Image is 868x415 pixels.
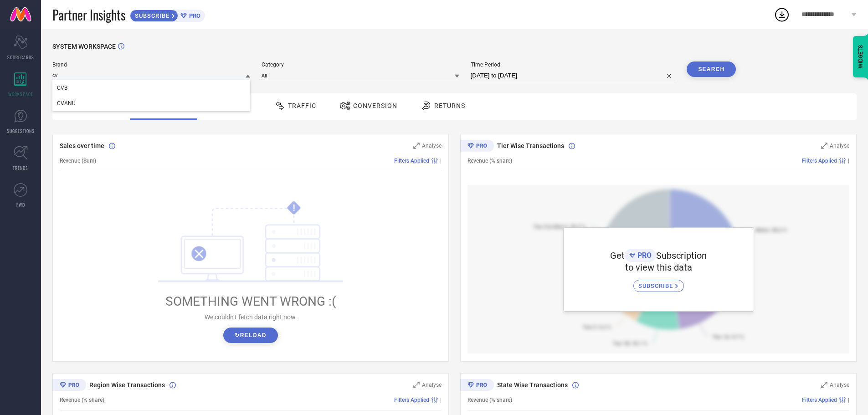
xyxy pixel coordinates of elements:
span: SCORECARDS [7,54,34,61]
a: SUBSCRIBEPRO [130,7,205,22]
span: WORKSPACE [8,91,33,97]
span: State Wise Transactions [497,381,568,389]
div: Premium [460,379,494,393]
svg: Zoom [413,143,420,149]
tspan: ! [293,203,295,213]
span: | [440,397,442,403]
span: Analyse [830,143,849,149]
svg: Zoom [821,382,827,388]
svg: Zoom [413,382,420,388]
span: Filters Applied [802,397,837,403]
span: PRO [187,12,200,19]
span: Revenue (% share) [60,397,104,403]
div: Open download list [774,6,790,23]
span: Brand [52,61,250,68]
span: Filters Applied [394,158,429,164]
span: SUBSCRIBE [638,282,675,289]
span: Tier Wise Transactions [497,142,564,149]
span: Traffic [288,102,316,109]
span: | [440,158,442,164]
span: Analyse [422,382,442,388]
span: | [848,397,849,403]
button: Search [687,61,736,77]
svg: Zoom [821,143,827,149]
span: Revenue (% share) [467,397,512,403]
span: Time Period [471,61,676,68]
span: SOMETHING WENT WRONG :( [165,294,336,309]
span: PRO [635,251,652,260]
span: Region Wise Transactions [89,381,165,389]
span: Analyse [422,143,442,149]
div: CVB [52,80,250,96]
span: Revenue (% share) [467,158,512,164]
span: Filters Applied [394,397,429,403]
span: Conversion [353,102,397,109]
span: TRENDS [13,164,28,171]
span: Revenue (Sum) [60,158,96,164]
span: Sales over time [60,142,104,149]
span: Category [262,61,459,68]
span: Returns [434,102,465,109]
span: SUBSCRIBE [130,12,172,19]
button: ↻Reload [223,328,277,343]
span: Get [610,250,625,261]
span: SYSTEM WORKSPACE [52,43,116,50]
span: to view this data [625,262,692,273]
span: Filters Applied [802,158,837,164]
span: SUGGESTIONS [7,128,35,134]
span: Partner Insights [52,5,125,24]
input: Select time period [471,70,676,81]
span: | [848,158,849,164]
span: CVB [57,85,67,91]
div: CVANU [52,96,250,111]
span: We couldn’t fetch data right now. [205,313,297,321]
a: SUBSCRIBE [633,273,684,292]
div: Premium [52,379,86,393]
span: Subscription [656,250,707,261]
span: FWD [16,201,25,208]
span: CVANU [57,100,76,107]
div: Premium [460,140,494,154]
span: Analyse [830,382,849,388]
